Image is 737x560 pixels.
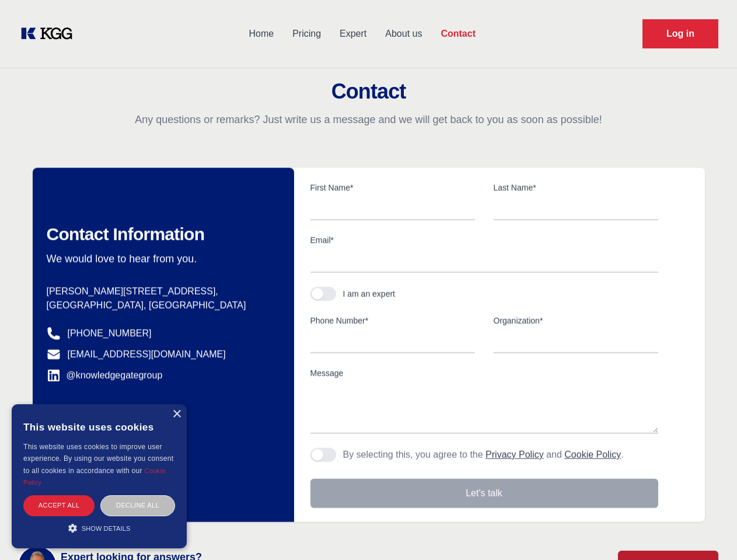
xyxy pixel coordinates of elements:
[23,443,173,475] span: This website uses cookies to improve user experience. By using our website you consent to all coo...
[47,299,275,313] p: [GEOGRAPHIC_DATA], [GEOGRAPHIC_DATA]
[310,315,475,327] label: Phone Number*
[23,413,175,441] div: This website uses cookies
[47,285,275,299] p: [PERSON_NAME][STREET_ADDRESS],
[82,525,131,532] span: Show details
[330,19,376,49] a: Expert
[23,522,175,534] div: Show details
[310,235,658,246] label: Email*
[47,369,163,383] a: @knowledgegategroup
[343,288,396,300] div: I am an expert
[679,504,737,560] iframe: Chat Widget
[376,19,431,49] a: About us
[68,348,226,362] a: [EMAIL_ADDRESS][DOMAIN_NAME]
[14,80,723,103] h2: Contact
[310,182,475,194] label: First Name*
[14,113,723,127] p: Any questions or remarks? Just write us a message and we will get back to you as soon as possible!
[47,224,275,245] h2: Contact Information
[239,19,283,49] a: Home
[68,327,152,341] a: [PHONE_NUMBER]
[642,19,718,48] a: Request Demo
[310,479,658,508] button: Let's talk
[19,24,82,43] a: KOL Knowledge Platform: Talk to Key External Experts (KEE)
[485,450,544,460] a: Privacy Policy
[100,495,175,516] div: Decline all
[283,19,330,49] a: Pricing
[310,367,658,379] label: Message
[494,182,658,194] label: Last Name*
[23,495,95,516] div: Accept all
[494,315,658,327] label: Organization*
[343,448,624,462] p: By selecting this, you agree to the and .
[47,252,275,266] p: We would love to hear from you.
[564,450,621,460] a: Cookie Policy
[431,19,485,49] a: Contact
[23,467,166,486] a: Cookie Policy
[172,410,181,419] div: Close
